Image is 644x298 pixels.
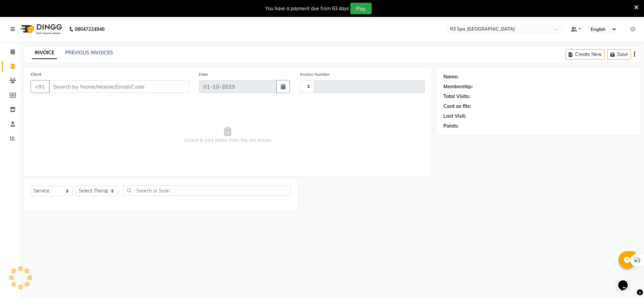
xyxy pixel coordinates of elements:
[17,20,64,39] img: logo
[65,50,113,56] a: PREVIOUS INVOICES
[350,3,372,14] button: Pay
[607,49,631,60] button: Save
[31,80,50,93] button: +91
[199,71,208,77] label: Date
[123,185,291,196] input: Search or Scan
[31,101,425,169] span: Select & add items from the list below
[566,49,605,60] button: Create New
[300,71,330,77] label: Invoice Number
[265,5,349,12] div: You have a payment due from 63 days
[443,123,459,130] div: Points:
[443,113,466,120] div: Last Visit:
[31,71,41,77] label: Client
[32,47,57,59] a: INVOICE
[443,93,470,100] div: Total Visits:
[75,20,105,39] b: 08047224946
[443,83,473,90] div: Membership:
[443,73,459,80] div: Name:
[615,271,637,291] iframe: chat widget
[443,103,471,110] div: Card on file:
[49,80,189,93] input: Search by Name/Mobile/Email/Code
